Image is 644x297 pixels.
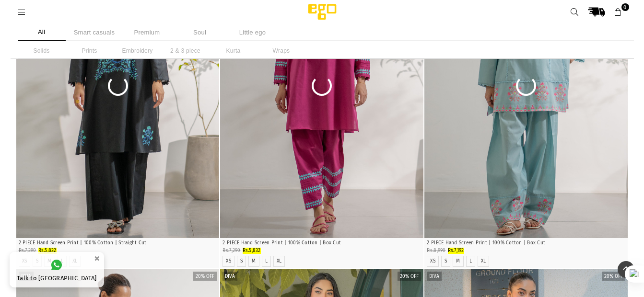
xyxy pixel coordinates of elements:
[18,43,66,58] li: Solids
[13,8,31,15] a: Menu
[162,43,210,58] li: 2 & 3 piece
[243,248,261,253] span: Rs.5,832
[240,258,243,264] label: S
[258,43,305,58] li: Wraps
[91,251,103,266] button: ×
[114,43,162,58] li: Embroidery
[123,24,171,41] li: Premium
[469,258,472,264] label: L
[229,24,277,41] li: Little ego
[19,248,36,253] span: Rs.7,290
[10,252,104,287] a: Talk to [GEOGRAPHIC_DATA]
[481,258,486,264] label: XL
[252,258,256,264] label: M
[222,248,240,253] span: Rs.7,290
[176,24,224,41] li: Soul
[427,248,445,253] span: Rs.8,990
[430,258,435,264] label: XS
[602,272,625,281] label: 20% off
[210,43,258,58] li: Kurta
[66,43,114,58] li: Prints
[621,3,629,11] span: 0
[609,3,627,21] a: 0
[448,248,464,253] span: Rs.7,192
[566,3,584,21] a: Search
[398,272,421,281] label: 20% off
[18,24,66,41] li: All
[226,258,231,264] label: XS
[222,272,237,281] label: Diva
[222,240,421,247] p: 2 PIECE Hand Screen Print | 100% Cotton | Box Cut
[265,258,268,264] label: L
[277,258,282,264] label: XL
[456,258,460,264] label: M
[70,24,118,41] li: Smart casuals
[193,272,217,281] label: 20% off
[445,258,447,264] label: S
[281,2,363,22] img: Ego
[427,272,442,281] label: Diva
[38,248,57,253] span: Rs.5,832
[427,240,625,247] p: 2 PIECE Hand Screen Print | 100% Cotton | Box Cut
[19,240,217,247] p: 2 PIECE Hand Screen Print | 100% Cotton | Straight Cut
